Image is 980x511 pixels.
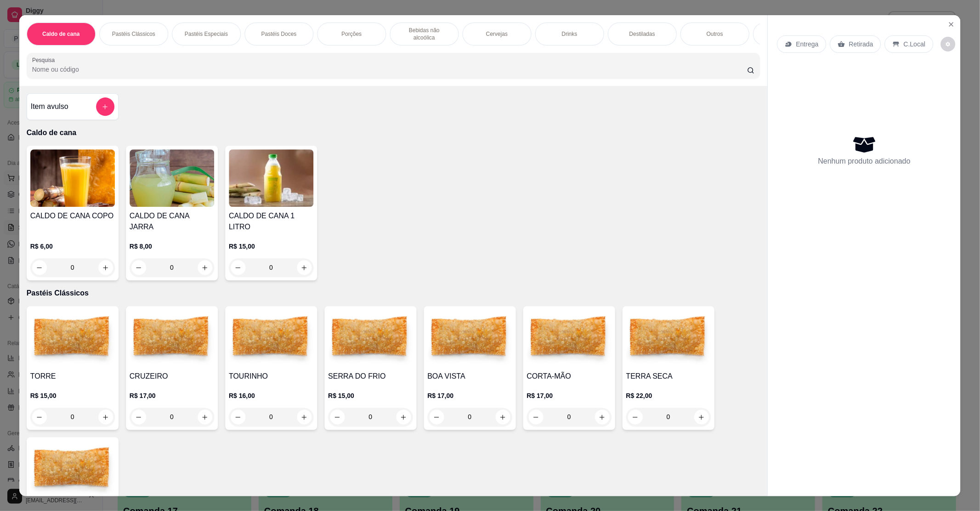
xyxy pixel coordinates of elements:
[32,56,58,64] label: Pesquisa
[32,260,47,275] button: decrease-product-quantity
[112,30,155,38] p: Pastéis Clássicos
[818,156,911,167] p: Nenhum produto adicionado
[527,310,612,367] img: product-image
[328,392,413,401] p: R$ 15,00
[428,371,512,382] h4: BOA VISTA
[27,288,760,299] p: Pastéis Clássicos
[30,441,115,499] img: product-image
[486,30,508,38] p: Cervejas
[707,30,723,38] p: Outros
[796,40,819,49] p: Entrega
[261,30,297,38] p: Pastéis Doces
[904,40,926,49] p: C.Local
[944,17,959,32] button: Close
[229,149,313,207] img: product-image
[198,260,212,275] button: increase-product-quantity
[229,210,313,233] h4: CALDO DE CANA 1 LITRO
[428,310,512,367] img: product-image
[30,371,115,382] h4: TORRE
[849,40,873,49] p: Retirada
[30,310,115,367] img: product-image
[629,30,655,38] p: Destiladas
[940,37,955,51] button: decrease-product-quantity
[27,127,760,138] p: Caldo de cana
[562,30,578,38] p: Drinks
[229,392,313,401] p: R$ 16,00
[96,97,114,116] button: add-separate-item
[130,210,214,233] h4: CALDO DE CANA JARRA
[32,65,748,74] input: Pesquisa
[130,149,214,207] img: product-image
[328,310,413,367] img: product-image
[328,371,413,382] h4: SERRA DO FRIO
[31,101,68,112] h4: Item avulso
[42,30,79,38] p: Caldo de cana
[398,27,451,41] p: Bebidas não alcoólica
[185,30,228,38] p: Pastéis Especiais
[30,210,115,221] h4: CALDO DE CANA COPO
[626,310,711,367] img: product-image
[231,260,245,275] button: decrease-product-quantity
[130,310,214,367] img: product-image
[297,260,312,275] button: increase-product-quantity
[30,149,115,207] img: product-image
[130,392,214,401] p: R$ 17,00
[428,392,512,401] p: R$ 17,00
[30,392,115,401] p: R$ 15,00
[341,30,362,38] p: Porções
[30,242,115,251] p: R$ 6,00
[527,392,612,401] p: R$ 17,00
[626,371,711,382] h4: TERRA SECA
[131,260,146,275] button: decrease-product-quantity
[130,371,214,382] h4: CRUZEIRO
[527,371,612,382] h4: CORTA-MÃO
[229,371,313,382] h4: TOURINHO
[98,260,113,275] button: increase-product-quantity
[229,242,313,251] p: R$ 15,00
[130,242,214,251] p: R$ 8,00
[626,392,711,401] p: R$ 22,00
[229,310,313,367] img: product-image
